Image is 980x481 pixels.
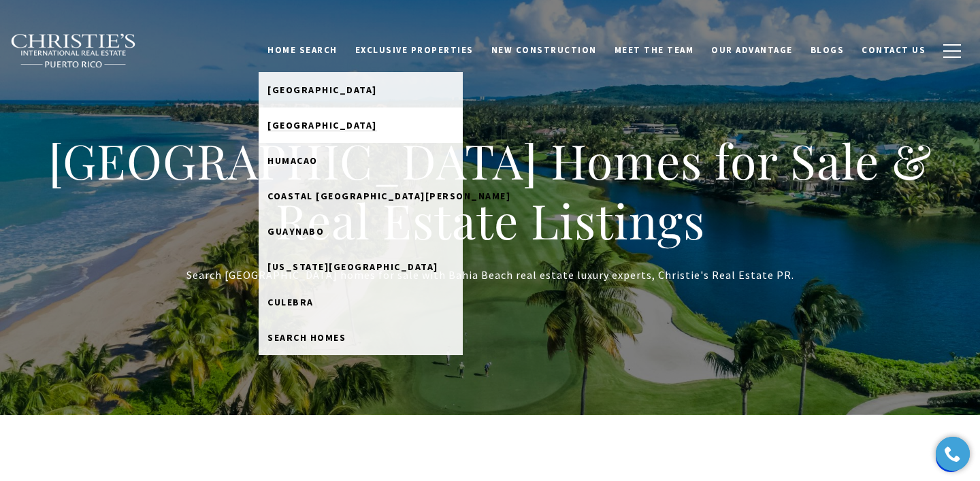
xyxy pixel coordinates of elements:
a: Culebra [259,284,463,320]
a: Our Advantage [702,37,802,63]
a: [GEOGRAPHIC_DATA] [259,107,463,143]
span: Exclusive Properties [355,44,474,56]
span: New Construction [491,44,597,56]
button: button [934,31,970,71]
span: Search Homes [267,331,346,344]
a: Coastal [GEOGRAPHIC_DATA][PERSON_NAME] [259,178,463,214]
span: Our Advantage [711,44,793,56]
a: Guaynabo [259,214,463,249]
span: Culebra [267,296,314,308]
a: Exclusive Properties [346,37,483,63]
span: [US_STATE][GEOGRAPHIC_DATA] [267,261,438,273]
span: [GEOGRAPHIC_DATA] [267,84,377,96]
img: Christie's International Real Estate black text logo [10,33,137,69]
span: Coastal [GEOGRAPHIC_DATA][PERSON_NAME] [267,190,510,202]
span: [GEOGRAPHIC_DATA] Homes for Sale & Real Estate Listings [48,128,932,252]
span: Blogs [811,44,845,56]
span: Contact Us [862,44,926,56]
a: New Construction [483,37,606,63]
span: Search [GEOGRAPHIC_DATA] homes for sale with Bahia Beach real estate luxury experts, Christie's R... [186,268,794,282]
a: [GEOGRAPHIC_DATA] [259,72,463,107]
a: [US_STATE][GEOGRAPHIC_DATA] [259,249,463,284]
span: Humacao [267,154,318,167]
a: Home Search [259,37,346,63]
a: Humacao [259,143,463,178]
span: [GEOGRAPHIC_DATA] [267,119,377,131]
span: Guaynabo [267,225,324,237]
a: Search Homes [259,320,463,355]
a: Meet the Team [606,37,703,63]
a: Blogs [802,37,853,63]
